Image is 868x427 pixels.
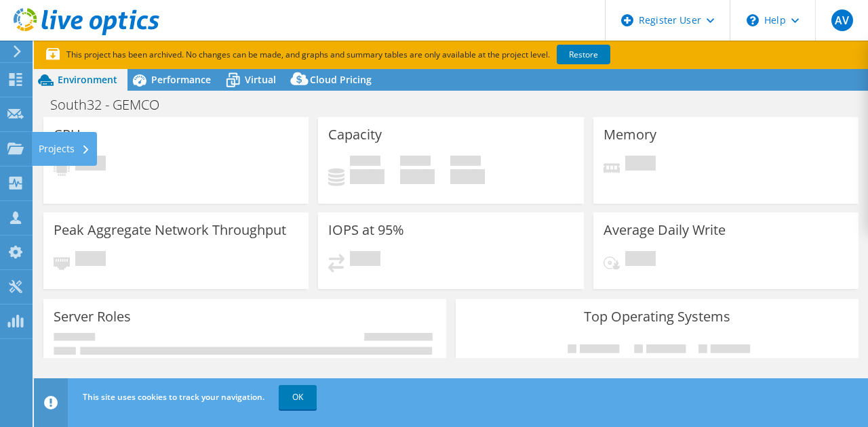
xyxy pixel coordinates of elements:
div: Projects [32,132,97,166]
span: Performance [151,73,211,86]
h4: 0 GiB [450,169,485,184]
h3: Memory [604,127,656,142]
h3: Top Operating Systems [466,309,848,324]
h3: Capacity [328,127,382,142]
svg: \n [747,14,759,26]
p: This project has been archived. No changes can be made, and graphs and summary tables are only av... [46,47,711,62]
a: OK [279,385,317,409]
h4: 0 GiB [350,169,384,184]
span: Environment [58,73,117,86]
span: Used [350,156,380,169]
h1: South32 - GEMCO [44,97,180,112]
span: Total [450,156,481,169]
span: Pending [625,156,656,174]
h3: Average Daily Write [604,223,726,238]
span: Free [400,156,431,169]
span: Pending [75,251,106,269]
span: Pending [350,251,380,269]
h4: 0 GiB [400,169,435,184]
h3: Peak Aggregate Network Throughput [54,223,286,238]
span: Cloud Pricing [310,73,372,86]
span: This site uses cookies to track your navigation. [83,391,264,403]
span: AV [831,9,853,31]
a: Restore [557,45,610,64]
span: Pending [625,251,656,269]
span: Virtual [245,73,276,86]
h3: IOPS at 95% [328,223,404,238]
h3: CPU [54,127,81,142]
h3: Server Roles [54,309,131,324]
